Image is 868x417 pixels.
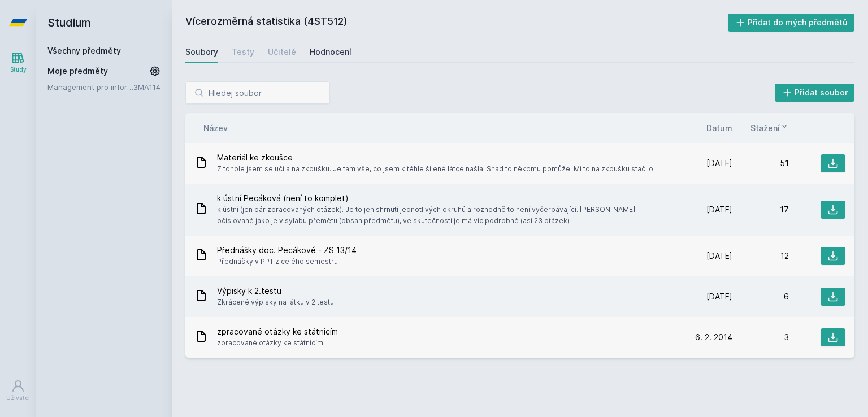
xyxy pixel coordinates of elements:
span: [DATE] [706,250,732,262]
a: Soubory [185,41,218,63]
div: Učitelé [268,46,296,58]
span: Moje předměty [47,66,108,77]
span: Materiál ke zkoušce [217,152,655,163]
button: Název [203,122,228,134]
span: zpracované otázky ke státnicím [217,326,338,337]
span: zpracované otázky ke státnicím [217,337,338,349]
input: Hledej soubor [185,81,330,104]
div: 3 [732,332,789,343]
span: Stažení [750,122,780,134]
div: Uživatel [6,394,30,402]
span: Z tohole jsem se učila na zkoušku. Je tam vše, co jsem k téhle šílené látce našla. Snad to někomu... [217,163,655,175]
span: [DATE] [706,204,732,215]
span: Zkrácené výpisky na látku v 2.testu [217,297,334,308]
a: Testy [232,41,254,63]
a: Učitelé [268,41,296,63]
button: Přidat do mých předmětů [728,14,855,32]
span: 6. 2. 2014 [695,332,732,343]
span: k ústní (jen pár zpracovaných otázek). Je to jen shrnutí jednotlivých okruhů a rozhodně to není v... [217,204,671,227]
button: Stažení [750,122,789,134]
div: 17 [732,204,789,215]
button: Datum [706,122,732,134]
span: [DATE] [706,291,732,302]
div: 6 [732,291,789,302]
a: Management pro informatiky a statistiky [47,81,133,93]
div: 12 [732,250,789,262]
div: 51 [732,158,789,169]
span: k ústní Pecáková (není to komplet) [217,193,671,204]
a: Uživatel [2,373,34,408]
div: Study [10,66,27,74]
span: [DATE] [706,158,732,169]
a: Hodnocení [310,41,351,63]
div: Soubory [185,46,218,58]
div: Testy [232,46,254,58]
span: Přednášky v PPT z celého semestru [217,256,357,267]
a: 3MA114 [133,82,160,92]
a: Všechny předměty [47,46,121,55]
span: Přednášky doc. Pecákové - ZS 13/14 [217,245,357,256]
button: Přidat soubor [775,84,855,102]
h2: Vícerozměrná statistika (4ST512) [185,14,728,32]
a: Study [2,45,34,80]
span: Výpisky k 2.testu [217,285,334,297]
div: Hodnocení [310,46,351,58]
